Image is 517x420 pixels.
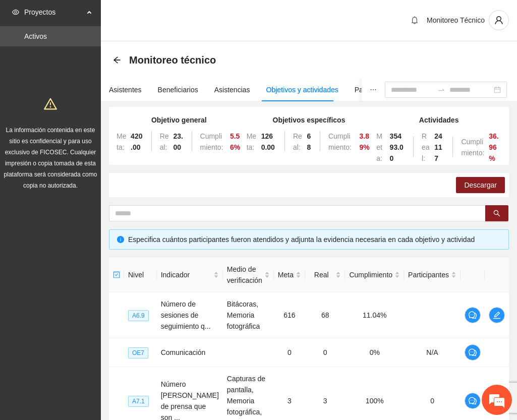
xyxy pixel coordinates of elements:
button: Descargar [456,177,505,193]
span: Descargar [464,179,497,191]
span: Monitoreo técnico [129,52,216,68]
div: Beneficiarios [158,84,198,95]
strong: Actividades [419,116,459,124]
div: Participantes [355,84,395,95]
span: Meta [278,269,294,280]
button: search [485,205,508,221]
span: swap-right [437,86,445,94]
span: Meta: [247,132,256,151]
strong: 68 [307,132,311,151]
strong: 5.56 % [230,132,240,151]
strong: 1260.00 [261,132,275,151]
span: user [489,16,508,25]
span: Monitoreo Técnico [427,16,485,24]
div: Back [113,56,121,65]
button: ellipsis [362,78,385,101]
span: to [437,86,445,94]
td: 0 [274,338,305,367]
button: edit [489,307,505,323]
strong: 3.89 % [360,132,370,151]
strong: Objetivos específicos [273,116,346,124]
span: ellipsis [370,86,377,93]
span: info-circle [117,236,124,243]
th: Cumplimiento [345,258,404,292]
span: Medio de verificación [227,264,262,286]
span: edit [489,311,504,319]
td: 11.04% [345,292,404,338]
div: Asistencias [214,84,250,95]
button: bell [407,12,423,28]
td: Comunicación [157,338,223,367]
td: Bitácoras, Memoria fotográfica [223,292,274,338]
span: search [493,210,500,218]
span: check-square [113,271,120,278]
div: Asistentes [109,84,142,95]
th: Meta [274,258,305,292]
div: Objetivos y actividades [266,84,338,95]
span: Cumplimiento: [461,138,484,157]
button: comment [465,393,481,409]
span: Real [309,269,333,280]
span: Real: [422,132,430,162]
th: Indicador [157,258,223,292]
td: N/A [404,338,461,367]
strong: 35493.00 [390,132,404,162]
span: warning [44,97,57,110]
strong: Objetivo general [151,116,207,124]
span: Participantes [408,269,449,280]
span: bell [407,16,422,24]
span: A6.9 [128,310,149,321]
th: Nivel [124,258,157,292]
span: Cumplimiento: [200,132,223,151]
strong: 36.96 % [489,132,498,162]
span: Meta: [376,132,382,162]
span: Meta: [117,132,126,151]
span: Real: [160,132,169,151]
button: comment [465,307,481,323]
td: 0 [305,338,345,367]
th: Participantes [404,258,461,292]
span: OE7 [128,347,148,358]
strong: 420.00 [131,132,142,151]
span: Cumplimiento: [328,132,352,151]
span: eye [12,9,19,16]
div: Especifica cuántos participantes fueron atendidos y adjunta la evidencia necesaria en cada objeti... [128,234,501,245]
span: Real: [293,132,302,151]
span: A7.1 [128,396,149,407]
button: comment [465,344,481,361]
th: Real [305,258,345,292]
a: Activos [24,32,47,40]
span: Cumplimiento [349,269,392,280]
td: 68 [305,292,345,338]
span: Número de sesiones de seguimiento q... [161,300,211,330]
td: 616 [274,292,305,338]
td: 0% [345,338,404,367]
th: Medio de verificación [223,258,274,292]
span: La información contenida en este sitio es confidencial y para uso exclusivo de FICOSEC. Cualquier... [4,127,97,189]
strong: 24117 [434,132,442,162]
span: arrow-left [113,56,121,64]
button: user [489,10,509,30]
strong: 23.00 [173,132,183,151]
span: Indicador [161,269,211,280]
span: Proyectos [24,2,84,22]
